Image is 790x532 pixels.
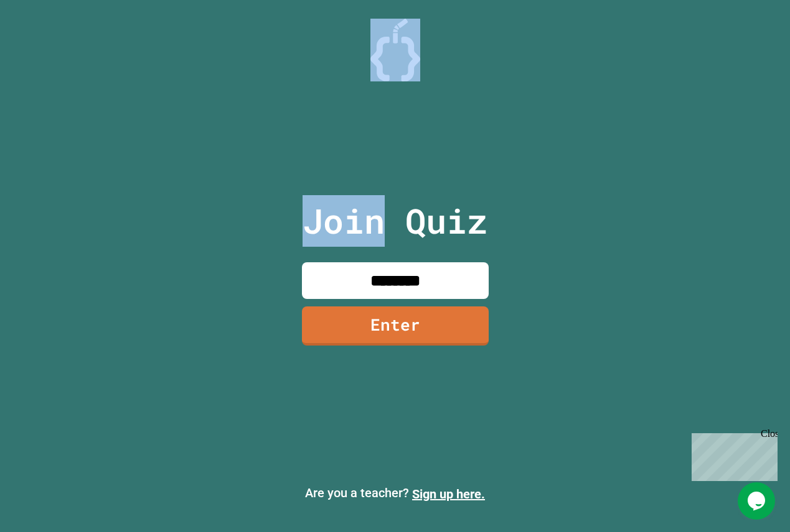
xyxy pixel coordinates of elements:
[10,484,780,503] p: Are you a teacher?
[5,5,86,79] div: Chat with us now!Close
[738,482,778,520] iframe: chat widget
[370,19,420,81] img: Logo.svg
[303,195,487,247] p: Join Quiz
[687,428,778,481] iframe: chat widget
[412,487,485,502] a: Sign up here.
[302,306,489,346] a: Enter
